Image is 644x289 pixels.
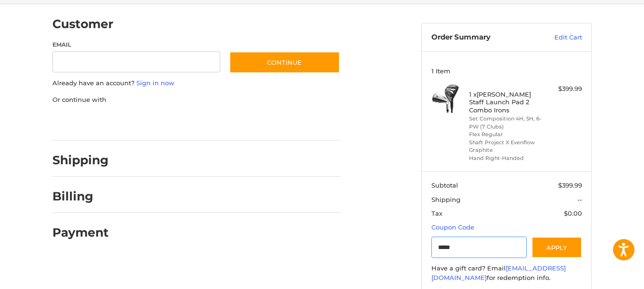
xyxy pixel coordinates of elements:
[52,189,108,204] h2: Billing
[52,79,340,88] p: Already have an account?
[136,79,174,87] a: Sign in now
[431,33,534,42] h3: Order Summary
[469,154,542,162] li: Hand Right-Handed
[431,196,460,203] span: Shipping
[431,209,442,217] span: Tax
[52,153,109,168] h2: Shipping
[130,114,202,131] iframe: PayPal-paylater
[564,209,582,217] span: $0.00
[469,90,542,114] h4: 1 x [PERSON_NAME] Staff Launch Pad 2 Combo Irons
[211,114,283,131] iframe: PayPal-venmo
[431,67,582,75] h3: 1 Item
[558,181,582,189] span: $399.99
[431,264,566,281] a: [EMAIL_ADDRESS][DOMAIN_NAME]
[544,84,582,94] div: $399.99
[52,40,220,49] label: Email
[431,264,582,282] div: Have a gift card? Email for redemption info.
[431,237,527,258] input: Gift Certificate or Coupon Code
[532,237,582,258] button: Apply
[469,139,542,154] li: Shaft Project X Evenflow Graphite
[534,33,582,42] a: Edit Cart
[469,115,542,130] li: Set Composition 4H, 5H, 6-PW (7 Clubs)
[52,95,340,105] p: Or continue with
[50,114,121,131] iframe: PayPal-paypal
[469,130,542,139] li: Flex Regular
[52,225,109,240] h2: Payment
[431,223,474,231] a: Coupon Code
[52,17,113,31] h2: Customer
[577,196,582,203] span: --
[431,181,458,189] span: Subtotal
[229,51,340,73] button: Continue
